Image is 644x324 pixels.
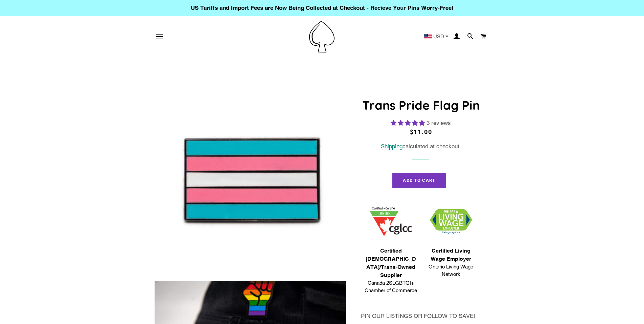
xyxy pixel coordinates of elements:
[427,120,451,126] span: 3 reviews
[424,247,478,263] span: Certified Living Wage Employer
[410,128,432,135] span: $11.00
[403,178,435,183] span: Add to Cart
[433,34,444,39] span: USD
[155,85,346,276] img: Trans Pride Flag Enamel Pin Badge Transgender Lapel LGBTQ Gift For Her/Him - Pin Ace
[424,263,478,278] span: Ontario Living Wage Network
[364,279,418,295] span: Canada 2SLGBTQI+ Chamber of Commerce
[361,142,481,151] div: calculated at checkout.
[309,21,335,52] img: Pin-Ace
[392,173,446,188] button: Add to Cart
[370,207,412,236] img: 1705457225.png
[381,143,402,150] a: Shipping
[361,311,481,321] p: PIN OUR LISTINGS OR FOLLOW TO SAVE!
[391,120,427,126] span: 5.00 stars
[364,247,418,279] span: Certified [DEMOGRAPHIC_DATA]/Trans-Owned Supplier
[430,209,472,234] img: 1706832627.png
[361,97,481,114] h1: Trans Pride Flag Pin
